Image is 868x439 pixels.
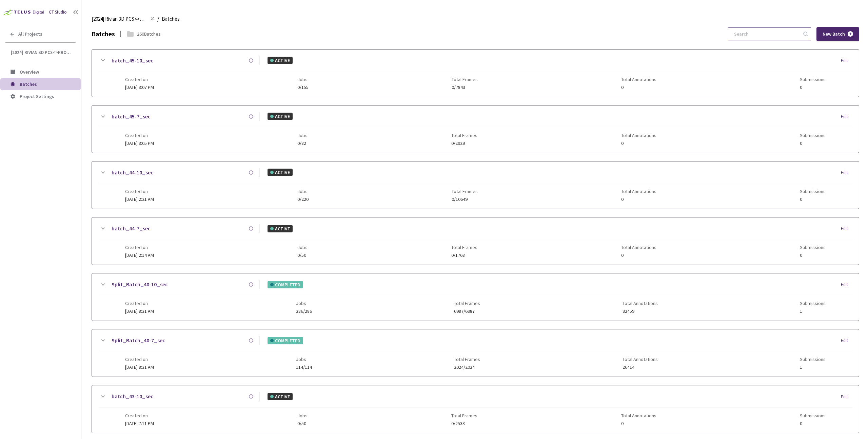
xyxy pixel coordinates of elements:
span: [DATE] 2:14 AM [125,252,154,258]
span: Submissions [800,357,826,362]
span: Created on [125,357,154,362]
a: batch_44-10_sec [112,168,153,177]
span: 0 [621,253,656,258]
span: Total Frames [451,245,477,250]
div: batch_43-10_secACTIVEEditCreated on[DATE] 7:11 PMJobs0/50Total Frames0/2533Total Annotations0Subm... [92,385,859,433]
span: 0/1768 [451,253,477,258]
div: COMPLETED [268,337,303,344]
span: 286/286 [296,309,312,314]
div: batch_45-10_secACTIVEEditCreated on[DATE] 3:07 PMJobs0/155Total Frames0/7843Total Annotations0Sub... [92,50,859,97]
span: 1 [800,309,826,314]
span: Total Annotations [623,357,658,362]
span: Jobs [297,133,308,138]
span: 0 [800,197,826,202]
div: batch_44-7_secACTIVEEditCreated on[DATE] 2:14 AMJobs0/50Total Frames0/1768Total Annotations0Submi... [92,217,859,265]
div: ACTIVE [268,169,293,176]
span: 0/7843 [452,85,478,90]
span: Batches [162,15,180,23]
span: 114/114 [296,365,312,370]
span: 0/155 [297,85,309,90]
a: Split_Batch_40-10_sec [112,280,168,289]
span: Total Annotations [623,301,658,306]
span: Submissions [800,77,826,82]
span: [DATE] 8:31 AM [125,364,154,370]
a: batch_43-10_sec [112,392,153,401]
span: All Projects [18,31,42,37]
div: Edit [841,394,852,400]
span: 6987/6987 [454,309,480,314]
div: Edit [841,281,852,288]
span: [DATE] 3:07 PM [125,84,154,90]
span: 0 [621,85,656,90]
span: [DATE] 3:05 PM [125,140,154,146]
span: 0/220 [297,197,309,202]
input: Search [730,28,802,40]
span: 2024/2024 [454,365,480,370]
span: 0/82 [297,141,308,146]
span: Jobs [296,301,312,306]
span: New Batch [823,31,845,37]
span: 0/2929 [451,141,477,146]
a: batch_45-10_sec [112,56,153,65]
span: Total Annotations [621,245,656,250]
span: Submissions [800,301,826,306]
div: Edit [841,57,852,64]
span: 0 [800,253,826,258]
span: Total Frames [452,189,478,194]
div: ACTIVE [268,393,293,400]
div: Batches [92,29,115,39]
span: Total Annotations [621,189,656,194]
span: 1 [800,365,826,370]
span: Submissions [800,133,826,138]
span: 26414 [623,365,658,370]
div: ACTIVE [268,113,293,120]
a: batch_44-7_sec [112,224,151,233]
span: 0/50 [297,421,308,426]
span: 0/50 [297,253,308,258]
a: batch_45-7_sec [112,112,151,121]
span: Total Annotations [621,133,656,138]
span: Total Frames [452,77,478,82]
div: Edit [841,169,852,176]
span: 92459 [623,309,658,314]
span: Created on [125,413,154,418]
span: Created on [125,245,154,250]
div: Split_Batch_40-10_secCOMPLETEDEditCreated on[DATE] 8:31 AMJobs286/286Total Frames6987/6987Total A... [92,273,859,321]
span: Batches [20,81,37,87]
span: [DATE] 7:11 PM [125,420,154,426]
div: batch_45-7_secACTIVEEditCreated on[DATE] 3:05 PMJobs0/82Total Frames0/2929Total Annotations0Submi... [92,106,859,153]
div: Edit [841,225,852,232]
span: Jobs [297,245,308,250]
span: Created on [125,189,154,194]
div: COMPLETED [268,281,303,288]
span: 0 [621,197,656,202]
span: [2024] Rivian 3D PCS<>Production [11,50,72,55]
span: Total Frames [454,301,480,306]
span: Total Frames [454,357,480,362]
li: / [157,15,159,23]
span: Submissions [800,189,826,194]
a: Split_Batch_40-7_sec [112,336,165,345]
span: 0 [800,141,826,146]
span: Jobs [296,357,312,362]
span: 0 [621,421,656,426]
span: Created on [125,301,154,306]
span: Submissions [800,245,826,250]
span: Total Frames [451,133,477,138]
span: Jobs [297,77,309,82]
span: Jobs [297,189,309,194]
div: Edit [841,113,852,120]
span: Total Annotations [621,77,656,82]
span: Total Frames [451,413,477,418]
span: [2024] Rivian 3D PCS<>Production [92,15,146,23]
span: Total Annotations [621,413,656,418]
div: GT Studio [49,9,67,16]
div: batch_44-10_secACTIVEEditCreated on[DATE] 2:21 AMJobs0/220Total Frames0/10649Total Annotations0Su... [92,161,859,209]
span: Jobs [297,413,308,418]
div: 260 Batches [137,31,161,37]
div: Split_Batch_40-7_secCOMPLETEDEditCreated on[DATE] 8:31 AMJobs114/114Total Frames2024/2024Total An... [92,329,859,377]
div: ACTIVE [268,225,293,232]
span: [DATE] 8:31 AM [125,308,154,314]
span: Created on [125,133,154,138]
span: Submissions [800,413,826,418]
